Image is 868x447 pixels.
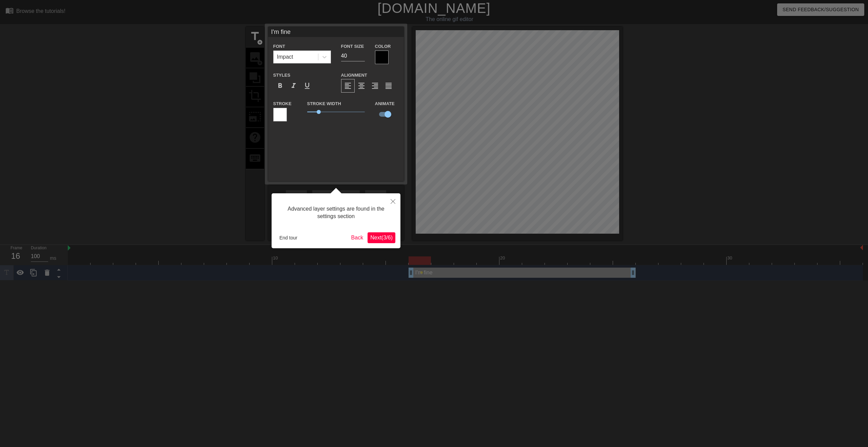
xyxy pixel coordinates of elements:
[277,198,395,227] div: Advanced layer settings are found in the settings section
[370,235,393,240] span: Next ( 3 / 6 )
[277,233,300,243] button: End tour
[386,193,400,209] button: Close
[368,232,395,243] button: Next
[349,232,366,243] button: Back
